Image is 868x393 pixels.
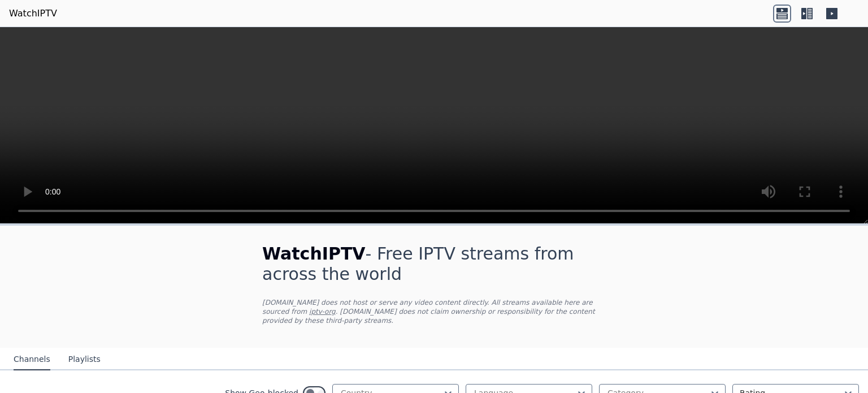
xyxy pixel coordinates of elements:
[14,349,50,370] button: Channels
[9,7,57,20] a: WatchIPTV
[262,244,606,284] h1: - Free IPTV streams from across the world
[68,349,101,370] button: Playlists
[309,308,336,316] a: iptv-org
[262,298,606,325] p: [DOMAIN_NAME] does not host or serve any video content directly. All streams available here are s...
[262,244,366,264] span: WatchIPTV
